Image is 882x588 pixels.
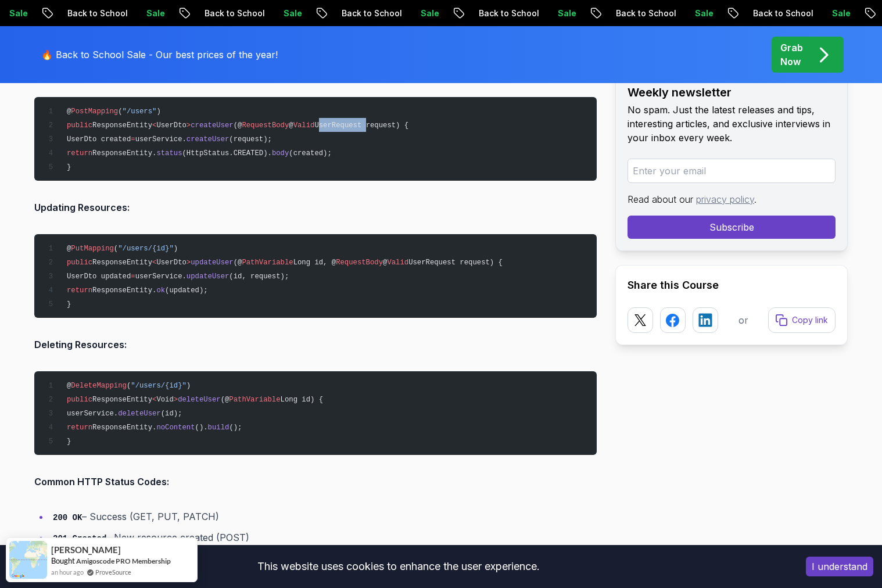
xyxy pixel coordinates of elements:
[118,410,161,418] span: deleteUser
[53,513,82,522] code: 200 OK
[67,300,71,309] span: }
[525,8,562,19] p: Sale
[187,135,230,144] span: createUser
[131,382,187,390] span: "/users/{id}"
[251,8,288,19] p: Sale
[67,424,92,432] span: return
[71,382,127,390] span: DeleteMapping
[195,424,208,432] span: ().
[191,121,234,130] span: createUser
[67,121,92,130] span: public
[806,557,873,576] button: Accept cookies
[446,8,525,19] p: Back to School
[628,103,836,145] p: No spam. Just the latest releases and tips, interesting articles, and exclusive interviews in you...
[229,135,272,144] span: (request);
[76,556,171,566] a: Amigoscode PRO Membership
[51,567,84,577] span: an hour ago
[67,286,92,295] span: return
[628,216,836,239] button: Subscribe
[229,273,289,281] span: (id, request);
[152,259,156,267] span: <
[34,202,130,213] strong: Updating Resources:
[92,259,152,267] span: ResponseEntity
[53,534,106,543] code: 201 Created
[9,554,788,579] div: This website uses cookies to enhance the user experience.
[127,382,131,390] span: (
[118,245,174,253] span: "/users/{id}"
[234,259,242,267] span: (@
[768,307,836,333] button: Copy link
[234,121,242,130] span: (@
[242,121,289,130] span: RequestBody
[123,107,157,116] span: "/users"
[67,396,92,404] span: public
[187,121,191,130] span: >
[281,396,324,404] span: Long id) {
[156,424,195,432] span: noContent
[309,8,388,19] p: Back to School
[156,149,182,157] span: status
[92,286,156,295] span: ResponseEntity.
[9,541,47,579] img: provesource social proof notification image
[780,41,803,69] p: Grab Now
[152,396,156,404] span: <
[156,286,165,295] span: ok
[799,8,837,19] p: Sale
[336,259,383,267] span: RequestBody
[67,107,71,116] span: @
[92,149,156,157] span: ResponseEntity.
[272,149,289,157] span: body
[628,159,836,183] input: Enter your email
[720,8,799,19] p: Back to School
[174,396,178,404] span: >
[187,382,191,390] span: )
[67,438,71,446] span: }
[92,121,152,130] span: ResponseEntity
[383,259,387,267] span: @
[67,410,118,418] span: userService.
[41,48,278,62] p: 🔥 Back to School Sale - Our best prices of the year!
[174,245,178,253] span: )
[95,567,131,577] a: ProveSource
[208,424,230,432] span: build
[293,259,336,267] span: Long id, @
[135,273,187,281] span: userService.
[156,259,186,267] span: UserDto
[165,286,208,295] span: (updated);
[152,121,156,130] span: <
[49,508,597,525] li: – Success (GET, PUT, PATCH)
[187,259,191,267] span: >
[114,8,151,19] p: Sale
[408,259,503,267] span: UserRequest request) {
[71,107,118,116] span: PostMapping
[35,8,114,19] p: Back to School
[696,193,754,205] a: privacy policy
[628,192,836,206] p: Read about our .
[71,245,114,253] span: PutMapping
[182,149,271,157] span: (HttpStatus.CREATED).
[156,107,160,116] span: )
[172,8,251,19] p: Back to School
[178,396,221,404] span: deleteUser
[738,313,748,327] p: or
[67,135,131,144] span: UserDto created
[135,135,187,144] span: userService.
[314,121,408,130] span: UserRequest request) {
[114,245,118,253] span: (
[34,339,127,350] strong: Deleting Resources:
[118,107,122,116] span: (
[131,273,135,281] span: =
[583,8,662,19] p: Back to School
[161,410,182,418] span: (id);
[34,476,169,487] strong: Common HTTP Status Codes:
[242,259,293,267] span: PathVariable
[792,314,828,326] p: Copy link
[187,273,230,281] span: updateUser
[67,245,71,253] span: @
[67,163,71,171] span: }
[51,545,121,555] span: [PERSON_NAME]
[387,259,408,267] span: Valid
[221,396,230,404] span: (@
[67,382,71,390] span: @
[131,135,135,144] span: =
